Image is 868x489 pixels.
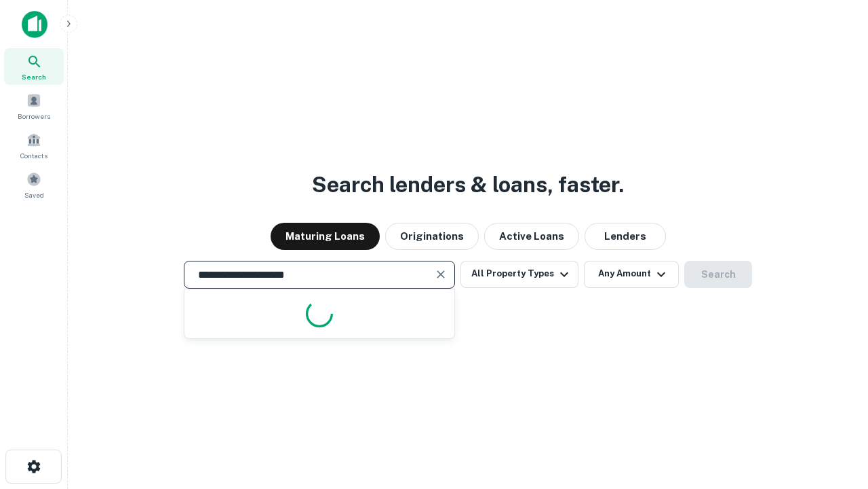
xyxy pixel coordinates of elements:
[4,127,64,164] a: Contacts
[460,261,578,288] button: All Property Types
[24,189,44,200] span: Saved
[4,48,64,85] a: Search
[431,265,450,284] button: Clear
[584,261,679,288] button: Any Amount
[585,223,666,250] button: Lenders
[4,166,64,203] a: Saved
[385,223,479,250] button: Originations
[22,71,46,82] span: Search
[484,223,579,250] button: Active Loans
[312,168,624,201] h3: Search lenders & loans, faster.
[4,88,64,124] a: Borrowers
[271,223,380,250] button: Maturing Loans
[18,111,50,122] span: Borrowers
[800,380,868,446] iframe: Chat Widget
[22,11,47,38] img: capitalize-icon.png
[20,150,47,161] span: Contacts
